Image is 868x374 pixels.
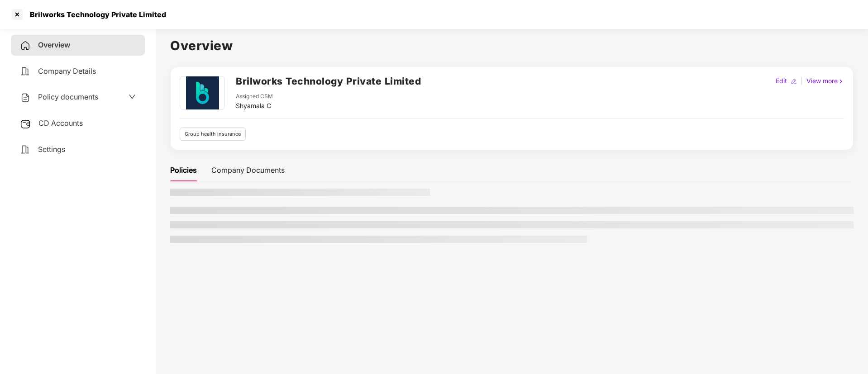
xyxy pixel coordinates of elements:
img: rightIcon [838,78,844,85]
h2: Brilworks Technology Private Limited [236,74,421,89]
div: Edit [774,76,789,86]
img: download.jpg [181,76,223,109]
div: Company Documents [211,165,285,176]
img: svg+xml;base64,PHN2ZyB4bWxucz0iaHR0cDovL3d3dy53My5vcmcvMjAwMC9zdmciIHdpZHRoPSIyNCIgaGVpZ2h0PSIyNC... [20,40,31,51]
div: | [799,76,805,86]
img: editIcon [791,78,797,85]
span: Policy documents [38,92,98,101]
span: Company Details [38,66,96,76]
div: View more [805,76,846,86]
span: CD Accounts [38,118,83,128]
img: svg+xml;base64,PHN2ZyB4bWxucz0iaHR0cDovL3d3dy53My5vcmcvMjAwMC9zdmciIHdpZHRoPSIyNCIgaGVpZ2h0PSIyNC... [20,144,31,155]
img: svg+xml;base64,PHN2ZyB3aWR0aD0iMjUiIGhlaWdodD0iMjQiIHZpZXdCb3g9IjAgMCAyNSAyNCIgZmlsbD0ibm9uZSIgeG... [20,118,31,129]
span: Overview [38,40,70,49]
span: down [129,93,136,100]
div: Policies [170,165,197,176]
img: svg+xml;base64,PHN2ZyB4bWxucz0iaHR0cDovL3d3dy53My5vcmcvMjAwMC9zdmciIHdpZHRoPSIyNCIgaGVpZ2h0PSIyNC... [20,66,31,77]
span: Settings [38,145,65,154]
div: Brilworks Technology Private Limited [24,10,166,19]
img: svg+xml;base64,PHN2ZyB4bWxucz0iaHR0cDovL3d3dy53My5vcmcvMjAwMC9zdmciIHdpZHRoPSIyNCIgaGVpZ2h0PSIyNC... [20,92,31,103]
div: Group health insurance [180,128,246,141]
h1: Overview [170,36,854,56]
div: Shyamala C [236,101,273,111]
div: Assigned CSM [236,92,273,101]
